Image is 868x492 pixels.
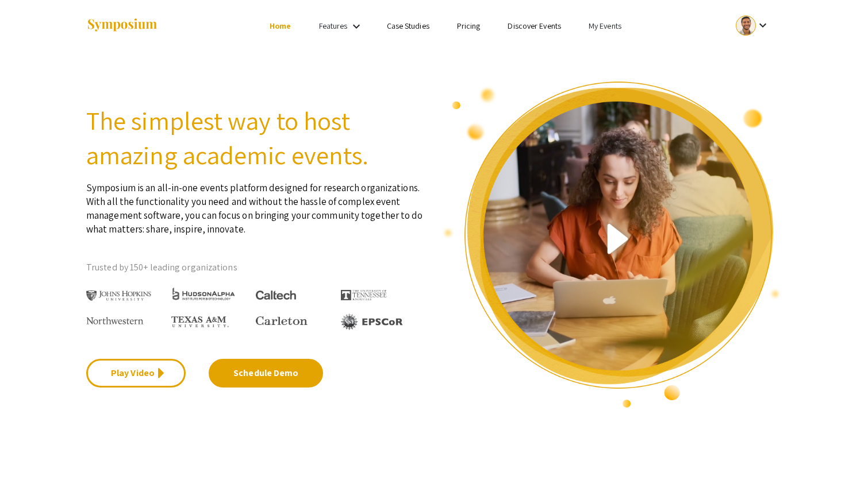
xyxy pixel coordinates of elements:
img: Symposium by ForagerOne [86,18,158,33]
a: Features [319,21,348,31]
img: EPSCOR [341,313,404,330]
img: Northwestern [86,317,144,324]
mat-icon: Expand account dropdown [756,18,770,32]
img: Carleton [256,316,308,326]
a: My Events [589,21,621,31]
a: Discover Events [508,21,561,31]
p: Trusted by 150+ leading organizations [86,259,425,276]
mat-icon: Expand Features list [349,20,363,33]
iframe: Chat [9,440,49,483]
img: Texas A&M University [171,316,229,328]
img: The University of Tennessee [341,290,387,300]
a: Pricing [457,21,481,31]
a: Case Studies [387,21,429,31]
h2: The simplest way to host amazing academic events. [86,103,425,172]
img: Johns Hopkins University [86,290,151,301]
p: Symposium is an all-in-one events platform designed for research organizations. With all the func... [86,172,425,236]
a: Play Video [86,359,186,388]
img: HudsonAlpha [171,287,236,300]
img: video overview of Symposium [443,80,782,409]
a: Schedule Demo [209,359,323,388]
img: Caltech [256,290,296,300]
a: Home [270,21,291,31]
button: Expand account dropdown [724,13,782,38]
